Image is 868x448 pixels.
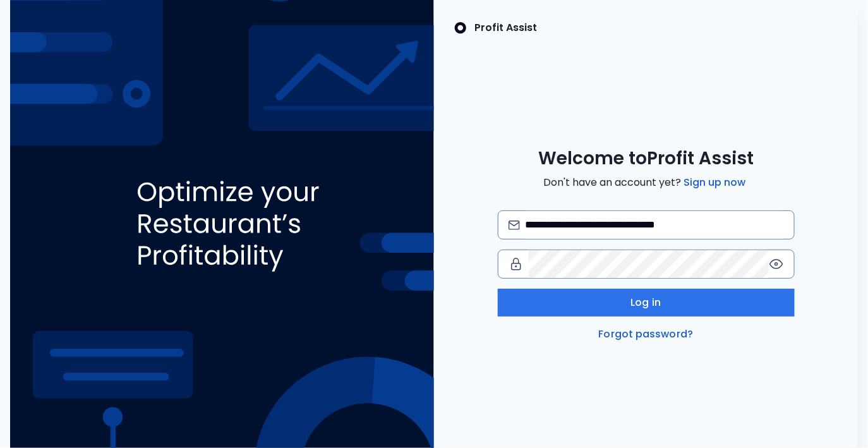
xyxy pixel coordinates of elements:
[596,327,696,342] a: Forgot password?
[543,175,749,190] span: Don't have an account yet?
[631,295,661,310] span: Log in
[454,20,467,35] img: SpotOn Logo
[498,289,795,317] button: Log in
[538,147,754,170] span: Welcome to Profit Assist
[681,175,749,190] a: Sign up now
[474,20,537,35] p: Profit Assist
[509,221,521,230] img: email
